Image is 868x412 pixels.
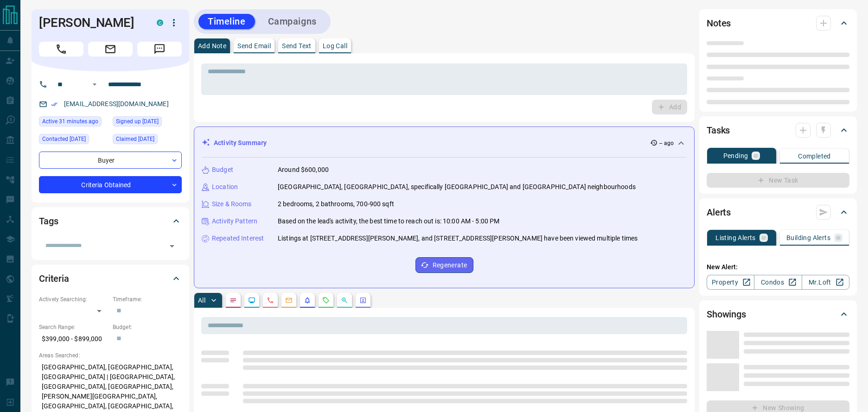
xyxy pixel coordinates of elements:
span: Signed up [DATE] [116,117,159,126]
p: Search Range: [39,323,108,331]
div: Buyer [39,152,182,169]
h2: Alerts [707,205,731,220]
p: Log Call [323,43,347,49]
span: Contacted [DATE] [42,134,86,144]
p: Listings at [STREET_ADDRESS][PERSON_NAME], and [STREET_ADDRESS][PERSON_NAME] have been viewed mul... [278,234,638,243]
button: Campaigns [259,14,326,29]
p: All [198,297,205,304]
a: Mr.Loft [802,275,849,290]
svg: Calls [267,297,274,304]
a: Property [707,275,754,290]
div: Sat Jun 14 2025 [113,116,182,129]
p: New Alert: [707,262,849,272]
div: Tasks [707,119,849,141]
svg: Agent Actions [359,297,367,304]
p: Based on the lead's activity, the best time to reach out is: 10:00 AM - 5:00 PM [278,216,499,226]
a: [EMAIL_ADDRESS][DOMAIN_NAME] [64,100,169,108]
p: -- ago [659,139,674,147]
p: Send Email [237,43,271,49]
p: Location [212,182,238,192]
svg: Lead Browsing Activity [248,297,255,304]
button: Open [89,79,100,90]
div: Alerts [707,201,849,223]
div: Mon Jul 28 2025 [39,134,108,147]
div: Criteria Obtained [39,176,182,193]
p: Size & Rooms [212,199,252,209]
a: Condos [754,275,802,290]
p: Pending [723,152,748,159]
p: Listing Alerts [715,235,756,241]
p: Add Note [198,43,226,49]
div: Sat Jun 14 2025 [113,134,182,147]
p: Areas Searched: [39,351,182,360]
p: Budget: [113,323,182,331]
span: Active 31 minutes ago [42,117,98,126]
p: 2 bedrooms, 2 bathrooms, 700-900 sqft [278,199,394,209]
p: Send Text [282,43,312,49]
h2: Tasks [707,123,730,138]
svg: Notes [230,297,237,304]
svg: Email Verified [51,101,57,108]
svg: Opportunities [341,297,348,304]
span: Message [137,42,182,57]
p: Building Alerts [786,235,830,241]
h2: Showings [707,307,746,322]
p: Repeated Interest [212,234,264,243]
p: Activity Pattern [212,216,257,226]
svg: Listing Alerts [304,297,311,304]
div: Activity Summary-- ago [202,134,687,152]
div: condos.ca [157,19,163,26]
div: Tags [39,210,182,232]
div: Notes [707,12,849,34]
p: Actively Searching: [39,295,108,304]
span: Email [88,42,133,57]
p: Completed [798,153,831,159]
div: Showings [707,303,849,325]
button: Timeline [198,14,255,29]
div: Wed Aug 13 2025 [39,116,108,129]
p: [GEOGRAPHIC_DATA], [GEOGRAPHIC_DATA], specifically [GEOGRAPHIC_DATA] and [GEOGRAPHIC_DATA] neighb... [278,182,636,192]
svg: Emails [285,297,293,304]
p: Activity Summary [214,138,267,148]
p: Around $600,000 [278,165,329,175]
p: Timeframe: [113,295,182,304]
button: Open [166,240,179,253]
h1: [PERSON_NAME] [39,15,143,30]
h2: Criteria [39,271,69,286]
div: Criteria [39,267,182,290]
h2: Notes [707,16,731,31]
p: Budget [212,165,233,175]
span: Claimed [DATE] [116,134,154,144]
svg: Requests [322,297,330,304]
button: Regenerate [415,257,473,273]
span: Call [39,42,83,57]
p: $399,000 - $899,000 [39,331,108,347]
h2: Tags [39,214,58,228]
